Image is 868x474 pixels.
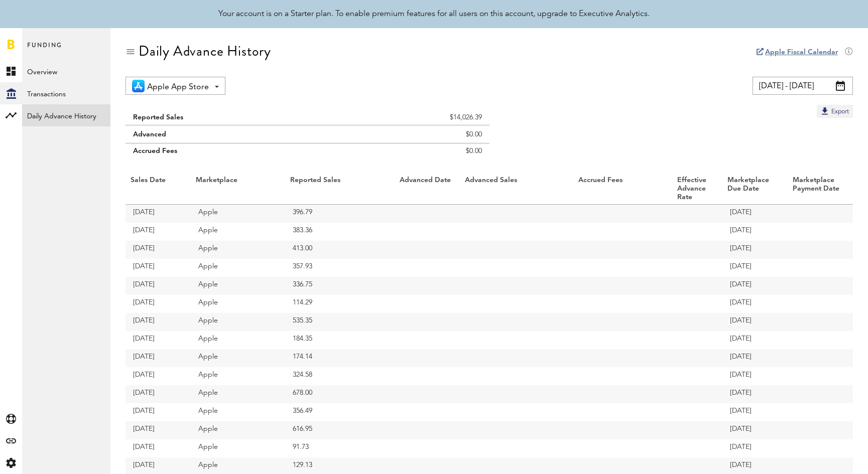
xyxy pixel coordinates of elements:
th: Reported Sales [285,174,395,205]
td: 174.14 [285,349,395,367]
td: [DATE] [722,385,788,403]
td: $0.00 [336,125,489,143]
td: Apple [191,295,285,313]
td: Apple [191,349,285,367]
td: Apple [191,313,285,331]
td: 114.29 [285,295,395,313]
td: [DATE] [126,223,191,241]
td: [DATE] [722,205,788,223]
td: [DATE] [722,313,788,331]
th: Advanced Date [395,174,460,205]
div: Daily Advance History [139,43,271,59]
th: Marketplace Payment Date [788,174,853,205]
th: Marketplace [191,174,285,205]
td: [DATE] [722,421,788,439]
td: Apple [191,403,285,421]
td: [DATE] [126,331,191,349]
td: Advanced [126,125,336,143]
td: [DATE] [722,241,788,259]
td: Accrued Fees [126,143,336,164]
span: Apple App Store [147,79,209,96]
td: Apple [191,277,285,295]
td: [DATE] [722,259,788,277]
td: [DATE] [722,367,788,385]
td: [DATE] [722,403,788,421]
td: Apple [191,205,285,223]
td: Reported Sales [126,105,336,125]
img: 21.png [132,80,145,92]
td: 678.00 [285,385,395,403]
td: [DATE] [126,205,191,223]
td: [DATE] [722,295,788,313]
td: 356.49 [285,403,395,421]
td: 396.79 [285,205,395,223]
td: [DATE] [722,277,788,295]
a: Apple Fiscal Calendar [765,49,838,56]
iframe: Opens a widget where you can find more information [790,444,858,469]
td: [DATE] [126,313,191,331]
td: [DATE] [722,439,788,457]
td: [DATE] [126,241,191,259]
td: 336.75 [285,277,395,295]
th: Effective Advance Rate [672,174,722,205]
td: [DATE] [126,403,191,421]
td: Apple [191,385,285,403]
td: 91.73 [285,439,395,457]
td: [DATE] [126,385,191,403]
td: [DATE] [126,295,191,313]
td: Apple [191,241,285,259]
td: Apple [191,259,285,277]
td: [DATE] [126,349,191,367]
td: Apple [191,367,285,385]
a: Overview [22,60,110,82]
div: Your account is on a Starter plan. To enable premium features for all users on this account, upgr... [218,8,650,20]
td: Apple [191,439,285,457]
th: Sales Date [126,174,191,205]
td: $0.00 [336,143,489,164]
td: $14,026.39 [336,105,489,125]
td: [DATE] [126,439,191,457]
td: 184.35 [285,331,395,349]
td: Apple [191,421,285,439]
img: Export [820,106,830,116]
td: [DATE] [722,349,788,367]
td: [DATE] [722,331,788,349]
span: Funding [27,39,62,60]
td: 357.93 [285,259,395,277]
td: 383.36 [285,223,395,241]
td: [DATE] [126,367,191,385]
td: 616.95 [285,421,395,439]
td: 535.35 [285,313,395,331]
a: Transactions [22,82,110,104]
td: [DATE] [722,223,788,241]
th: Advanced Sales [460,174,573,205]
th: Accrued Fees [573,174,672,205]
td: Apple [191,223,285,241]
td: [DATE] [126,277,191,295]
td: [DATE] [126,421,191,439]
a: Daily Advance History [22,104,110,126]
td: 413.00 [285,241,395,259]
td: [DATE] [126,259,191,277]
th: Marketplace Due Date [722,174,788,205]
td: 324.58 [285,367,395,385]
td: Apple [191,331,285,349]
button: Export [817,105,853,118]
